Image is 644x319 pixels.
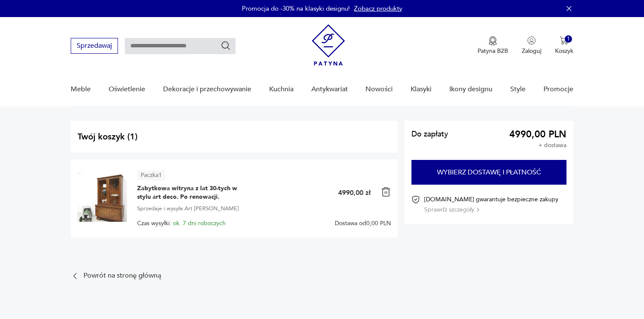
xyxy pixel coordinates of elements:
a: Sprzedawaj [71,43,118,49]
p: Patyna B2B [477,47,508,55]
span: 4990,00 PLN [509,131,566,138]
a: Antykwariat [311,73,348,106]
button: Patyna B2B [477,36,508,55]
p: Koszyk [555,47,573,55]
span: ok. 7 dni roboczych [173,219,226,227]
a: Dekoracje i przechowywanie [163,73,251,106]
a: Promocje [543,73,573,106]
a: Klasyki [411,73,431,106]
h2: Twój koszyk ( 1 ) [78,131,391,142]
p: 4990,00 zł [338,188,371,197]
img: Ikona certyfikatu [411,195,420,204]
a: Ikony designu [449,73,492,106]
a: Powrót na stronę główną [71,272,161,280]
span: Czas wysyłki: [137,220,226,227]
a: Kuchnia [269,73,293,106]
span: Zabytkowa witryna z lat 30-tych w stylu art deco. Po renowacji. [137,184,244,201]
button: Wybierz dostawę i płatność [411,160,566,185]
div: [DOMAIN_NAME] gwarantuje bezpieczne zakupy [424,195,558,214]
a: Nowości [365,73,393,106]
button: Zaloguj [522,36,541,55]
div: 1 [565,35,572,43]
img: Zabytkowa witryna z lat 30-tych w stylu art deco. Po renowacji. [78,172,127,222]
a: Meble [71,73,91,106]
span: Dostawa od 0,00 PLN [335,220,391,227]
a: Oświetlenie [109,73,145,106]
button: 1Koszyk [555,36,573,55]
img: Patyna - sklep z meblami i dekoracjami vintage [312,24,345,66]
p: Zaloguj [522,47,541,55]
img: Ikona strzałki w prawo [477,208,479,212]
p: Powrót na stronę główną [83,273,161,278]
p: Promocja do -30% na klasyki designu! [242,4,350,13]
img: Ikonka użytkownika [527,36,536,45]
span: Do zapłaty [411,131,448,138]
button: Szukaj [221,41,231,51]
span: Sprzedaje i wysyła: Art [PERSON_NAME] [137,204,239,213]
p: + dostawa [538,142,566,149]
a: Ikona medaluPatyna B2B [477,36,508,55]
a: Style [510,73,526,106]
a: Zobacz produkty [354,4,402,13]
img: Ikona kosza [381,187,391,197]
button: Sprzedawaj [71,38,118,54]
img: Ikona koszyka [560,36,568,45]
article: Paczka 1 [137,170,165,180]
button: Sprawdź szczegóły [424,206,479,214]
img: Ikona medalu [489,36,497,46]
